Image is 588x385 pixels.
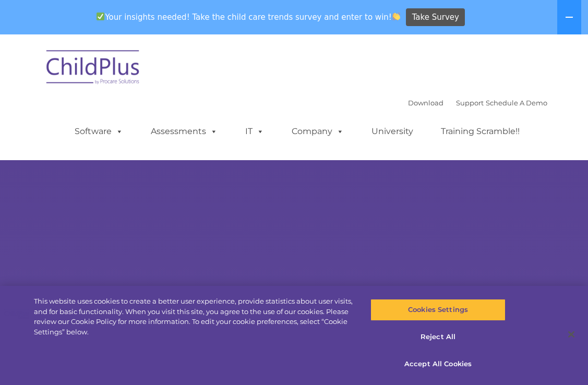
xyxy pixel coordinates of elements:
button: Reject All [370,326,506,348]
button: Close [560,323,583,346]
a: Assessments [140,121,228,142]
a: Support [456,99,484,107]
span: Take Survey [412,8,459,27]
button: Accept All Cookies [370,353,506,375]
img: 👏 [392,13,400,20]
a: Schedule A Demo [486,99,547,107]
font: | [408,99,547,107]
div: This website uses cookies to create a better user experience, provide statistics about user visit... [34,296,353,337]
a: Company [281,121,354,142]
a: IT [235,121,274,142]
span: Your insights needed! Take the child care trends survey and enter to win! [92,7,405,27]
button: Cookies Settings [370,299,506,321]
a: Software [64,121,134,142]
img: ✅ [97,13,104,20]
a: University [361,121,424,142]
img: ChildPlus by Procare Solutions [41,43,146,95]
a: Download [408,99,443,107]
a: Training Scramble!! [430,121,530,142]
a: Take Survey [406,8,465,27]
